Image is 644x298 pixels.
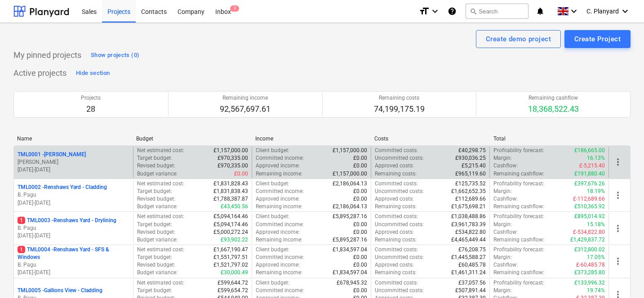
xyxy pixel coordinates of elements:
p: Remaining costs : [375,203,417,210]
p: £0.00 [353,261,367,269]
p: £1,551,797.51 [213,254,248,261]
p: [DATE] - [DATE] [18,199,129,207]
p: £0.00 [353,254,367,261]
p: Profitability forecast : [493,147,544,154]
p: £1,675,698.21 [451,203,486,210]
p: £510,365.92 [574,203,605,210]
p: TML0003 - Renshaws Yard - Drylining [18,217,116,224]
p: Cashflow : [493,261,518,269]
p: £2,186,064.13 [333,203,367,210]
p: £895,014.92 [574,213,605,220]
p: Profitability forecast : [493,246,544,254]
p: Remaining costs : [375,170,417,178]
p: Remaining income : [256,269,302,276]
p: £1,834,597.04 [333,269,367,276]
div: Chat Widget [599,255,644,298]
button: Hide section [74,66,112,80]
p: £599,644.72 [218,279,248,287]
p: Uncommitted costs : [375,221,424,228]
div: Budget [136,136,248,142]
p: £1,157,000.00 [333,170,367,178]
p: Remaining cashflow [528,94,579,102]
p: 18,368,522.43 [528,104,579,114]
p: £1,038,488.86 [451,213,486,220]
p: Uncommitted costs : [375,188,424,195]
p: £5,895,287.16 [333,236,367,244]
p: 16.13% [587,154,605,162]
p: £191,880.40 [574,170,605,178]
p: 17.05% [587,254,605,261]
p: Remaining income : [256,203,302,210]
p: £1,157,000.00 [213,147,248,154]
p: TML0005 - Gallions View - Cladding [18,287,102,294]
p: My pinned projects [13,50,81,61]
p: 18.19% [587,188,605,195]
p: £1,834,597.04 [333,246,367,254]
span: 1 [18,217,25,224]
p: £0.00 [353,188,367,195]
div: Hide section [76,68,110,79]
p: Approved costs : [375,195,414,203]
p: Committed costs : [375,180,418,188]
p: Approved income : [256,195,300,203]
p: Client budget : [256,246,289,254]
p: Margin : [493,188,512,195]
p: Net estimated cost : [137,279,184,287]
p: Remaining cashflow : [493,269,544,276]
p: 28 [81,104,101,114]
p: £507,891.44 [455,287,486,294]
p: £30,000.49 [221,269,248,276]
p: Approved income : [256,162,300,170]
p: Approved costs : [375,261,414,269]
div: Costs [374,136,486,142]
div: 1TML0004 -Renshaws Yard - SFS & WindowsB. Pagu[DATE]-[DATE] [18,246,129,277]
p: Cashflow : [493,228,518,236]
p: Uncommitted costs : [375,287,424,294]
p: Margin : [493,221,512,228]
p: £1,429,837.72 [570,236,605,244]
p: £125,735.52 [455,180,486,188]
p: £0.00 [353,221,367,228]
p: Approved income : [256,261,300,269]
p: Uncommitted costs : [375,154,424,162]
p: Committed income : [256,221,304,228]
p: Profitability forecast : [493,279,544,287]
p: [PERSON_NAME] [18,158,129,166]
div: Income [255,136,367,142]
p: Remaining cashflow : [493,170,544,178]
p: £1,667,190.47 [213,246,248,254]
p: Remaining costs [374,94,425,102]
button: Create demo project [476,30,561,48]
p: Revised budget : [137,195,175,203]
p: Remaining costs : [375,236,417,244]
p: £186,665.00 [574,147,605,154]
p: £2,186,064.13 [333,180,367,188]
p: Remaining income : [256,170,302,178]
p: Committed costs : [375,279,418,287]
p: Revised budget : [137,261,175,269]
span: more_vert [613,157,623,167]
p: Budget variance : [137,170,178,178]
p: 74,199,175.19 [374,104,425,114]
p: £40,298.75 [458,147,486,154]
p: [DATE] - [DATE] [18,166,129,174]
p: £133,996.32 [574,279,605,287]
p: Net estimated cost : [137,180,184,188]
p: Target budget : [137,254,172,261]
button: Create Project [564,30,631,48]
p: £0.00 [234,170,248,178]
p: £373,285.80 [574,269,605,276]
p: £678,945.32 [337,279,367,287]
p: £0.00 [353,162,367,170]
p: Active projects [13,68,67,79]
p: £5,094,164.46 [213,213,248,220]
p: Target budget : [137,287,172,294]
p: £970,335.00 [218,154,248,162]
p: £-60,485.78 [576,261,605,269]
p: Committed income : [256,154,304,162]
p: £0.00 [353,154,367,162]
p: Net estimated cost : [137,147,184,154]
p: 19.74% [587,287,605,294]
p: Budget variance : [137,236,178,244]
p: Committed costs : [375,246,418,254]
